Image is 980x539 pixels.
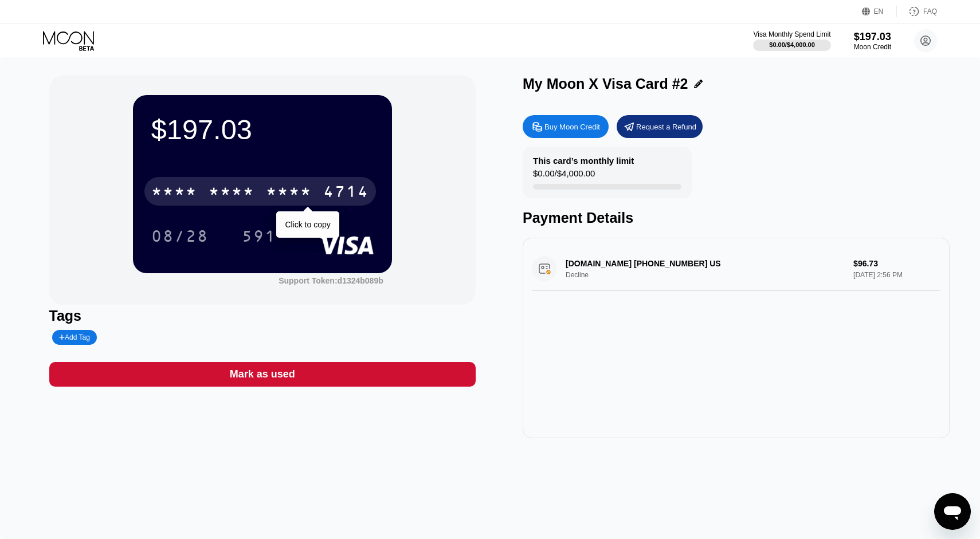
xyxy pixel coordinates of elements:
[285,220,330,229] div: Click to copy
[151,113,374,145] div: $197.03
[49,308,476,324] div: Tags
[279,276,383,285] div: Support Token:d1324b089b
[323,184,369,202] div: 4714
[523,210,950,226] div: Payment Details
[934,493,971,530] iframe: Button to launch messaging window
[533,156,634,166] div: This card’s monthly limit
[151,229,209,247] div: 08/28
[923,7,937,15] div: FAQ
[753,30,830,38] div: Visa Monthly Spend Limit
[854,31,891,51] div: $197.03Moon Credit
[242,229,276,247] div: 591
[59,333,90,341] div: Add Tag
[753,30,830,51] div: Visa Monthly Spend Limit$0.00/$4,000.00
[279,276,383,285] div: Support Token: d1324b089b
[617,115,703,138] div: Request a Refund
[769,41,815,48] div: $0.00 / $4,000.00
[523,115,609,138] div: Buy Moon Credit
[233,222,285,250] div: 591
[854,43,891,51] div: Moon Credit
[143,222,217,250] div: 08/28
[862,6,897,17] div: EN
[523,76,688,92] div: My Moon X Visa Card #2
[49,362,476,387] div: Mark as used
[544,122,600,132] div: Buy Moon Credit
[533,168,595,184] div: $0.00 / $4,000.00
[636,122,696,132] div: Request a Refund
[854,31,891,43] div: $197.03
[874,7,884,15] div: EN
[897,6,937,17] div: FAQ
[230,368,295,381] div: Mark as used
[52,330,97,345] div: Add Tag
